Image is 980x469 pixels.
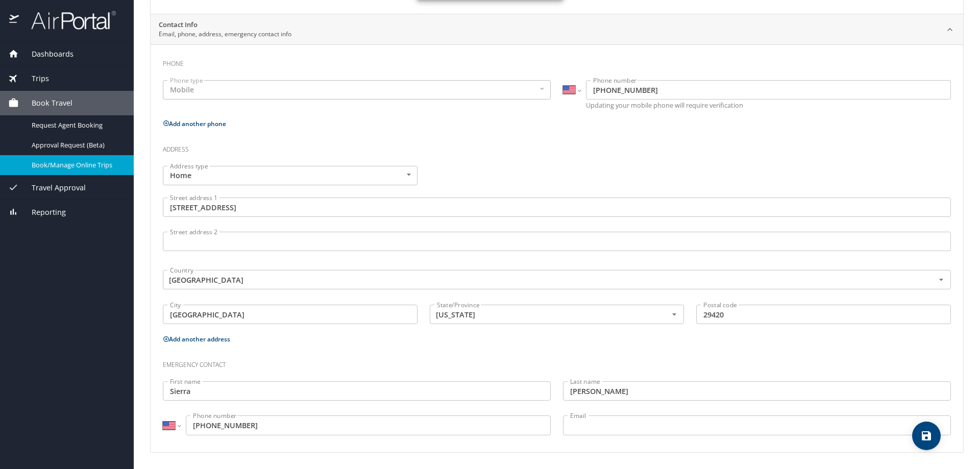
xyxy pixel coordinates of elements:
[935,274,947,286] button: Open
[163,166,418,185] div: Home
[32,160,121,170] span: Book/Manage Online Trips
[19,207,66,218] span: Reporting
[163,53,951,70] h3: Phone
[163,119,226,128] button: Add another phone
[163,335,230,343] button: Add another address
[668,308,680,320] button: Open
[20,10,116,30] img: airportal-logo.png
[19,182,86,193] span: Travel Approval
[163,80,551,100] div: Mobile
[163,138,951,156] h3: Address
[586,102,951,109] p: Updating your mobile phone will require verification
[32,120,121,130] span: Request Agent Booking
[9,10,20,30] img: icon-airportal.png
[151,14,963,45] div: Contact InfoEmail, phone, address, emergency contact info
[19,97,72,109] span: Book Travel
[163,354,951,371] h3: Emergency contact
[912,422,941,450] button: save
[32,140,121,150] span: Approval Request (Beta)
[151,44,963,452] div: Contact InfoEmail, phone, address, emergency contact info
[159,30,291,39] p: Email, phone, address, emergency contact info
[159,20,291,30] h2: Contact Info
[19,48,73,60] span: Dashboards
[19,73,49,84] span: Trips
